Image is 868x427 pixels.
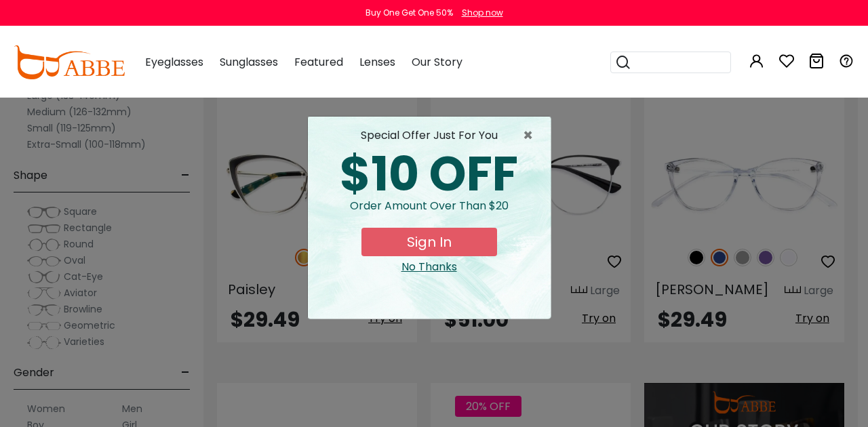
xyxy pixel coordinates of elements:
[366,7,453,19] div: Buy One Get One 50%
[319,259,540,275] div: Close
[361,228,497,256] button: Sign In
[462,7,503,19] div: Shop now
[412,54,462,70] span: Our Story
[319,198,540,228] div: Order amount over than $20
[220,54,278,70] span: Sunglasses
[523,127,540,144] button: Close
[145,54,203,70] span: Eyeglasses
[14,45,125,79] img: abbeglasses.com
[319,150,540,198] div: $10 OFF
[523,127,540,144] span: ×
[359,54,395,70] span: Lenses
[319,127,540,144] div: special offer just for you
[455,7,503,18] a: Shop now
[294,54,343,70] span: Featured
